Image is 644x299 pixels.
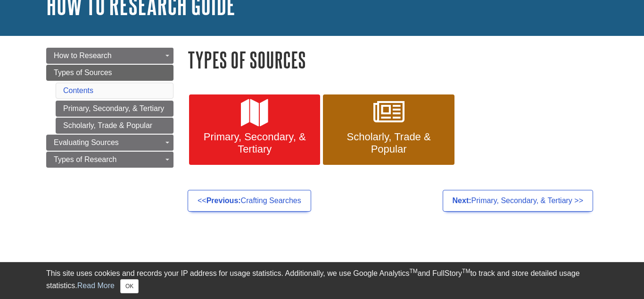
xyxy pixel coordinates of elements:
a: Next:Primary, Secondary, & Tertiary >> [443,190,593,212]
h1: Types of Sources [188,48,598,72]
a: Primary, Secondary, & Tertiary [56,101,173,117]
span: Evaluating Sources [54,138,119,146]
sup: TM [409,268,417,274]
strong: Next: [453,196,471,205]
span: Types of Research [54,155,116,163]
div: Guide Page Menu [46,48,173,168]
a: <<Previous:Crafting Searches [188,190,311,212]
a: Types of Research [46,152,173,168]
button: Close [120,279,139,293]
span: How to Research [54,51,112,60]
a: Read More [77,282,115,290]
a: Types of Sources [46,65,173,81]
a: Primary, Secondary, & Tertiary [189,94,320,165]
a: Contents [63,86,93,94]
a: Scholarly, Trade & Popular [56,118,173,134]
strong: Previous: [206,196,241,205]
a: How to Research [46,48,173,64]
sup: TM [462,268,470,274]
span: Primary, Secondary, & Tertiary [196,131,313,155]
span: Scholarly, Trade & Popular [330,131,447,155]
a: Evaluating Sources [46,135,173,151]
a: Scholarly, Trade & Popular [323,94,454,165]
span: Types of Sources [54,68,112,77]
div: This site uses cookies and records your IP address for usage statistics. Additionally, we use Goo... [46,268,598,293]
